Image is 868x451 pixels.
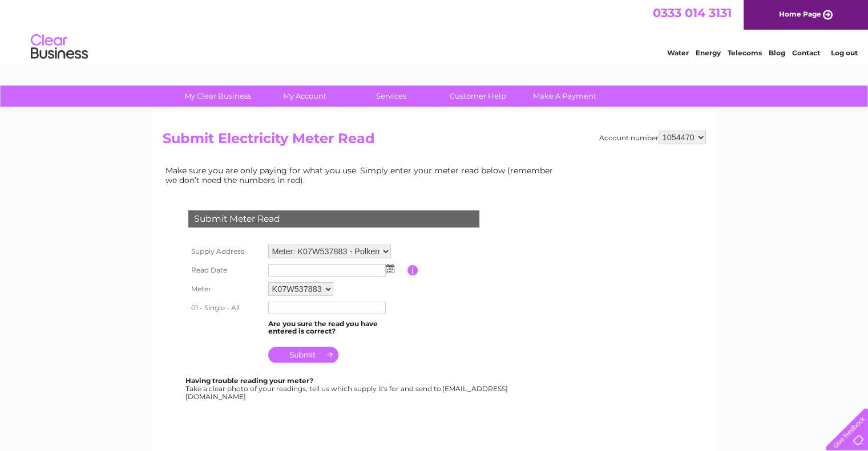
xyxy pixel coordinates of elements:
a: Telecoms [728,48,762,57]
td: Make sure you are only paying for what you use. Simply enter your meter read below (remember we d... [163,163,562,187]
input: Submit [268,347,338,363]
a: Blog [769,48,785,57]
img: logo.png [30,30,88,64]
div: Clear Business is a trading name of Verastar Limited (registered in [GEOGRAPHIC_DATA] No. 3667643... [165,6,704,55]
input: Information [407,265,418,275]
b: Having trouble reading your meter? [185,376,313,385]
a: Services [344,86,438,107]
th: Supply Address [185,242,265,261]
a: Customer Help [431,86,525,107]
a: My Clear Business [171,86,265,107]
a: Contact [792,48,820,57]
a: Make A Payment [518,86,612,107]
td: Are you sure the read you have entered is correct? [265,317,407,339]
h2: Submit Electricity Meter Read [163,131,706,152]
th: Read Date [185,261,265,279]
a: My Account [257,86,352,107]
a: 0333 014 3131 [653,6,732,20]
th: 01 - Single - All [185,299,265,317]
div: Submit Meter Read [188,210,479,227]
a: Energy [696,48,721,57]
div: Account number [599,131,706,144]
th: Meter [185,279,265,299]
a: Log out [830,48,857,57]
a: Water [667,48,689,57]
img: ... [386,264,394,273]
div: Take a clear photo of your readings, tell us which supply it's for and send to [EMAIL_ADDRESS][DO... [185,377,510,400]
